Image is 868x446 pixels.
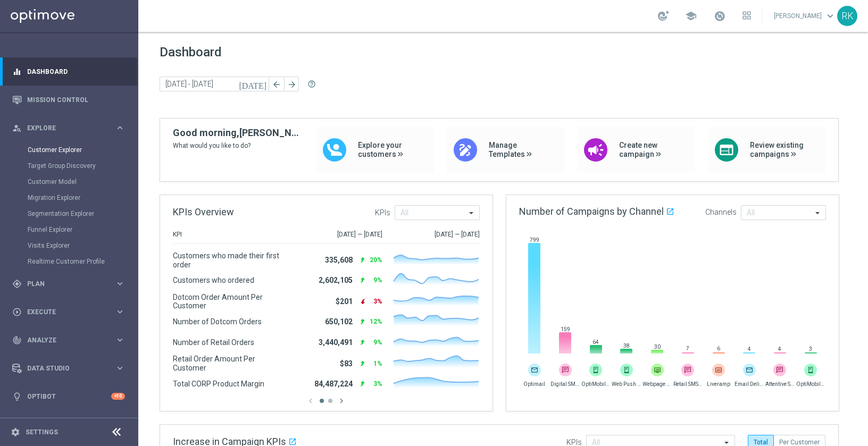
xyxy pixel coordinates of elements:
a: Mission Control [27,86,125,114]
button: track_changes Analyze keyboard_arrow_right [12,336,126,344]
button: play_circle_outline Execute keyboard_arrow_right [12,308,126,316]
a: Customer Model [28,178,111,186]
i: track_changes [12,335,22,345]
i: keyboard_arrow_right [115,307,125,317]
a: Funnel Explorer [28,225,111,234]
i: gps_fixed [12,279,22,289]
button: gps_fixed Plan keyboard_arrow_right [12,280,126,288]
a: Visits Explorer [28,241,111,250]
div: Target Group Discovery [28,158,137,174]
a: Optibot [27,382,111,410]
span: Data Studio [27,365,115,372]
div: Analyze [12,335,115,345]
div: Customer Explorer [28,142,137,158]
i: lightbulb [12,392,22,401]
span: Explore [27,125,115,131]
a: Target Group Discovery [28,162,111,170]
i: person_search [12,123,22,133]
div: RK [837,6,857,26]
div: +10 [111,393,125,400]
div: Explore [12,123,115,133]
div: Data Studio [12,364,115,373]
i: equalizer [12,67,22,77]
button: lightbulb Optibot +10 [12,392,126,401]
div: Optibot [12,382,125,410]
button: Data Studio keyboard_arrow_right [12,364,126,373]
i: keyboard_arrow_right [115,279,125,289]
i: settings [11,427,20,437]
a: Migration Explorer [28,193,111,202]
a: Dashboard [27,57,125,86]
i: keyboard_arrow_right [115,363,125,373]
span: school [685,10,697,22]
a: Segmentation Explorer [28,209,111,218]
a: Settings [26,429,58,435]
div: Migration Explorer [28,190,137,206]
div: Customer Model [28,174,137,190]
div: Realtime Customer Profile [28,254,137,270]
span: keyboard_arrow_down [824,10,836,22]
button: equalizer Dashboard [12,68,126,76]
div: Segmentation Explorer [28,206,137,222]
div: Funnel Explorer [28,222,137,238]
i: play_circle_outline [12,307,22,317]
div: Execute [12,307,115,317]
div: Plan [12,279,115,289]
button: Mission Control [12,96,126,104]
span: Plan [27,281,115,287]
a: Customer Explorer [28,146,111,154]
div: Mission Control [12,86,125,114]
span: Execute [27,309,115,315]
a: [PERSON_NAME]keyboard_arrow_down [773,8,837,24]
div: Dashboard [12,57,125,86]
button: person_search Explore keyboard_arrow_right [12,124,126,132]
a: Realtime Customer Profile [28,257,111,266]
span: Analyze [27,337,115,343]
div: Visits Explorer [28,238,137,254]
i: keyboard_arrow_right [115,335,125,345]
i: keyboard_arrow_right [115,123,125,133]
